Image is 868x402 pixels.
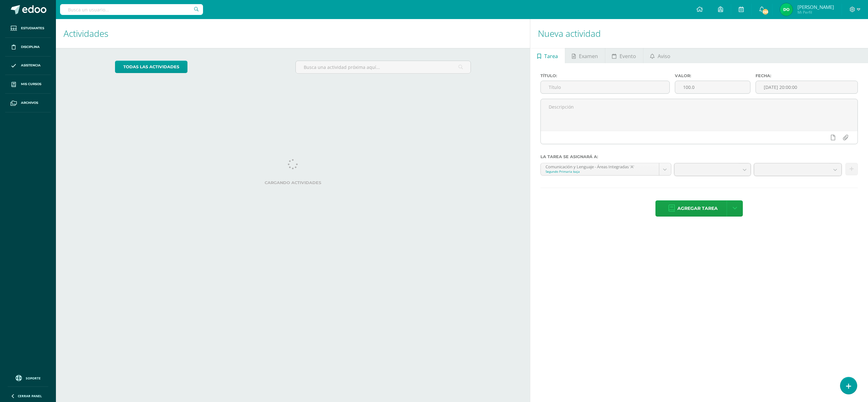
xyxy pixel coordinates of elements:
input: Título [541,81,669,93]
div: Comunicación y Lenguaje - Áreas Integradas 'A' [546,163,654,169]
span: Asistencia [21,63,41,68]
a: Evento [605,48,643,63]
a: Tarea [530,48,565,63]
div: Segundo Primaria baja [546,169,654,174]
label: Valor: [675,73,750,78]
a: Aviso [643,48,677,63]
input: Busca una actividad próxima aquí... [296,61,471,73]
h1: Nueva actividad [538,19,860,48]
label: Cargando actividades [115,180,471,185]
span: Cerrar panel [18,394,42,398]
span: 255 [762,8,769,15]
input: Busca un usuario... [60,4,203,15]
label: Título: [540,73,670,78]
span: Estudiantes [21,26,44,31]
label: Fecha: [756,73,858,78]
a: todas las Actividades [115,61,187,73]
span: Archivos [21,100,38,105]
a: Comunicación y Lenguaje - Áreas Integradas 'A'Segundo Primaria baja [541,163,671,175]
span: Aviso [658,49,670,64]
input: Puntos máximos [675,81,750,93]
a: Archivos [5,94,51,112]
span: Mi Perfil [797,10,834,15]
span: Examen [579,49,598,64]
a: Examen [565,48,605,63]
a: Asistencia [5,57,51,75]
span: Soporte [26,376,41,380]
span: [PERSON_NAME] [797,4,834,10]
span: Evento [620,49,636,64]
a: Soporte [8,373,48,382]
a: Estudiantes [5,19,51,38]
span: Disciplina [21,44,40,50]
label: La tarea se asignará a: [540,154,858,159]
a: Disciplina [5,38,51,57]
span: Tarea [544,49,558,64]
img: 832e9e74216818982fa3af6e32aa3651.png [780,3,793,16]
input: Fecha de entrega [756,81,858,93]
span: Mis cursos [21,82,41,87]
a: Mis cursos [5,75,51,94]
span: Agregar tarea [677,201,718,216]
h1: Actividades [64,19,522,48]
